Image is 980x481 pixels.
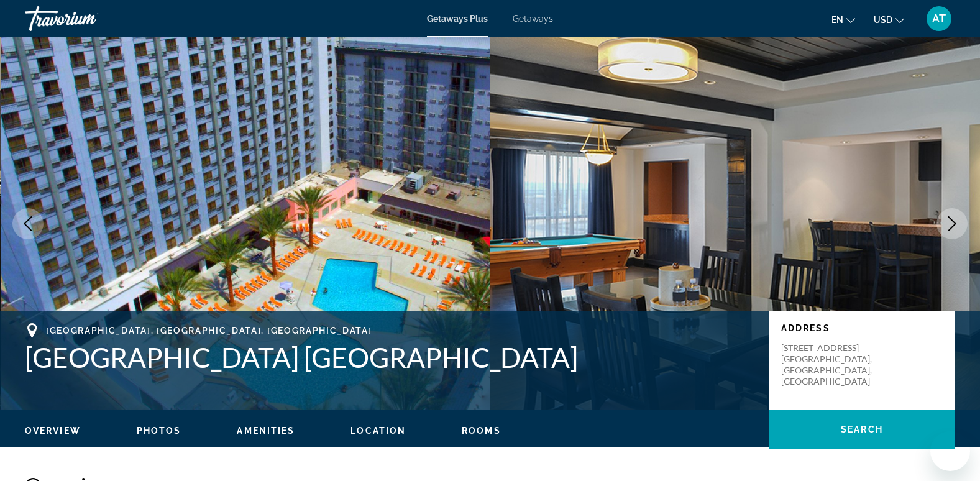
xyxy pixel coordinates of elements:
[237,426,295,436] span: Amenities
[936,208,968,239] button: Next image
[350,425,406,436] button: Location
[462,425,501,436] button: Rooms
[923,6,955,32] button: User Menu
[932,12,946,25] span: AT
[25,341,756,373] h1: [GEOGRAPHIC_DATA] [GEOGRAPHIC_DATA]
[137,425,181,436] button: Photos
[781,323,943,333] p: Address
[513,14,553,24] a: Getaways
[874,15,892,25] span: USD
[930,431,970,471] iframe: Button to launch messaging window
[781,342,881,387] p: [STREET_ADDRESS] [GEOGRAPHIC_DATA], [GEOGRAPHIC_DATA], [GEOGRAPHIC_DATA]
[25,426,81,436] span: Overview
[874,11,904,29] button: Change currency
[137,426,181,436] span: Photos
[831,15,843,25] span: en
[12,208,44,239] button: Previous image
[25,425,81,436] button: Overview
[46,326,372,336] span: [GEOGRAPHIC_DATA], [GEOGRAPHIC_DATA], [GEOGRAPHIC_DATA]
[427,14,488,24] a: Getaways Plus
[769,410,955,449] button: Search
[25,2,149,35] a: Travorium
[841,424,883,434] span: Search
[350,426,406,436] span: Location
[237,425,295,436] button: Amenities
[462,426,501,436] span: Rooms
[831,11,855,29] button: Change language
